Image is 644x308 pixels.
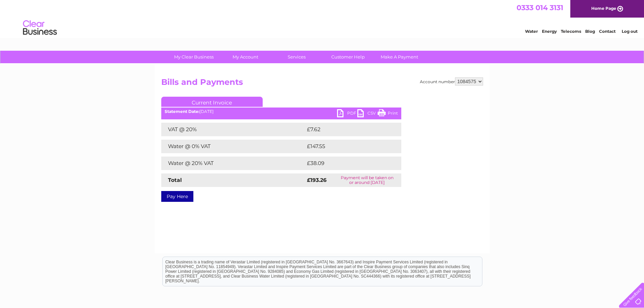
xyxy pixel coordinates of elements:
[163,4,482,33] div: Clear Business is a trading name of Verastar Limited (registered in [GEOGRAPHIC_DATA] No. 3667643...
[305,157,388,170] td: £38.09
[161,109,401,114] div: [DATE]
[561,29,581,34] a: Telecoms
[337,109,357,119] a: PDF
[161,123,305,136] td: VAT @ 20%
[307,177,327,183] strong: £193.26
[161,157,305,170] td: Water @ 20% VAT
[165,109,199,114] b: Statement Date:
[305,140,388,153] td: £147.55
[585,29,595,34] a: Blog
[305,123,385,136] td: £7.62
[161,97,263,107] a: Current Invoice
[525,29,538,34] a: Water
[357,109,378,119] a: CSV
[320,51,376,63] a: Customer Help
[168,177,182,183] strong: Total
[161,140,305,153] td: Water @ 0% VAT
[166,51,222,63] a: My Clear Business
[517,3,563,12] a: 0333 014 3131
[420,77,483,86] div: Account number
[161,191,193,202] a: Pay Here
[542,29,557,34] a: Energy
[23,18,57,38] img: logo.png
[333,173,401,187] td: Payment will be taken on or around [DATE]
[217,51,273,63] a: My Account
[161,77,483,90] h2: Bills and Payments
[599,29,616,34] a: Contact
[269,51,325,63] a: Services
[372,51,427,63] a: Make A Payment
[378,109,398,119] a: Print
[622,29,638,34] a: Log out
